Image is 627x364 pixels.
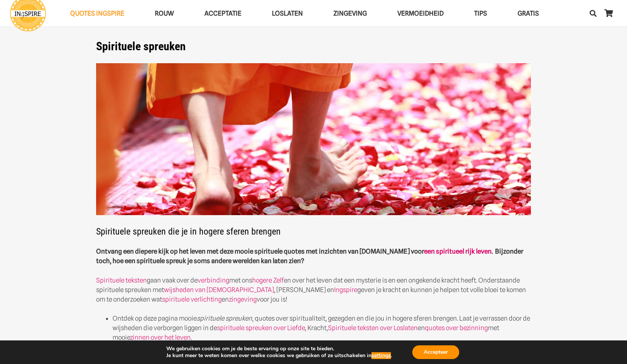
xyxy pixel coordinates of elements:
[474,10,487,17] span: TIPS
[96,247,523,265] strong: Ontvang een diepere kijk op het leven met deze mooie spirituele quotes met inzichten van [DOMAIN_...
[412,345,459,359] button: Accepteer
[164,286,274,294] a: wijsheden van [DEMOGRAPHIC_DATA]
[166,352,392,359] p: Je kunt meer te weten komen over welke cookies we gebruiken of ze uitschakelen in .
[318,4,382,23] a: ZingevingZingeving Menu
[334,286,357,294] a: Ingspire
[140,4,189,23] a: ROUWROUW Menu
[70,10,124,17] span: QUOTES INGSPIRE
[585,4,601,23] a: Zoeken
[204,10,241,17] span: Acceptatie
[502,4,554,23] a: GRATISGRATIS Menu
[113,314,531,342] li: Ontdek op deze pagina mooie , quotes over spiritualiteit, gezegden en die jou in hogere sferen br...
[217,324,305,332] a: spirituele spreuken over Liefde
[166,345,392,352] p: We gebruiken cookies om je de beste ervaring op onze site te bieden.
[55,4,140,23] a: QUOTES INGSPIREQUOTES INGSPIRE Menu
[272,10,303,17] span: Loslaten
[189,4,257,23] a: AcceptatieAcceptatie Menu
[252,276,284,284] a: hogere Zelf
[96,40,531,53] h1: Spirituele spreuken
[459,4,502,23] a: TIPSTIPS Menu
[425,324,488,332] a: quotes over bezinning
[96,276,147,284] a: Spirituele teksten
[162,295,222,303] a: spirituele verlichting
[518,10,539,17] span: GRATIS
[424,247,492,255] a: een spiritueel rijk leven
[371,352,391,359] button: settings
[197,315,252,322] em: spirituele spreuken
[257,4,318,23] a: LoslatenLoslaten Menu
[96,63,531,216] img: Prachtige spirituele spreuken over het Leven en Spirituele groei van Ingspire.nl
[333,10,367,17] span: Zingeving
[328,324,418,332] a: Spirituele teksten over Loslaten
[198,276,229,284] a: verbinding
[130,334,191,341] a: zinnen over het leven
[229,295,257,303] a: zingeving
[382,4,459,23] a: VERMOEIDHEIDVERMOEIDHEID Menu
[155,10,174,17] span: ROUW
[96,63,531,237] h2: Spirituele spreuken die je in hogere sferen brengen
[96,276,531,304] p: gaan vaak over de met ons en over het leven dat een mysterie is en een ongekende kracht heeft. On...
[397,10,444,17] span: VERMOEIDHEID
